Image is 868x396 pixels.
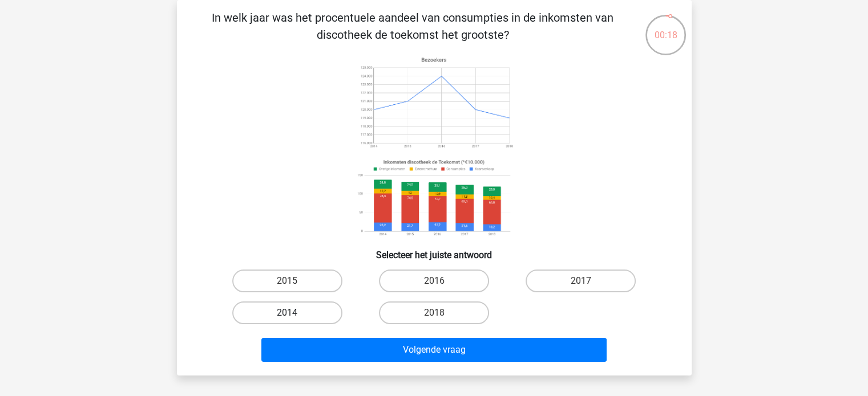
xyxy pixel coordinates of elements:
[526,270,636,292] label: 2017
[195,9,631,43] p: In welk jaar was het procentuele aandeel van consumpties in de inkomsten van discotheek de toekom...
[195,240,673,260] h6: Selecteer het juiste antwoord
[379,270,489,292] label: 2016
[644,14,687,42] div: 00:18
[379,301,489,324] label: 2018
[261,338,607,362] button: Volgende vraag
[232,270,342,292] label: 2015
[232,301,342,324] label: 2014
